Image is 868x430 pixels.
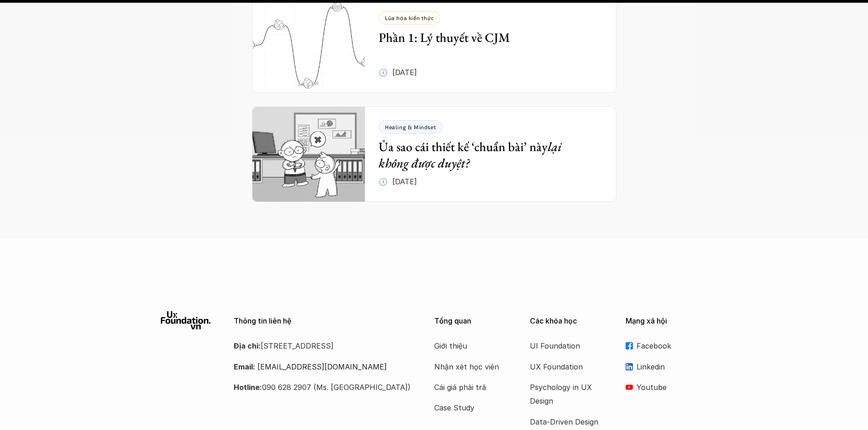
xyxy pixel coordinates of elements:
[379,29,589,46] h5: Phần 1: Lý thuyết về CJM
[626,339,708,353] a: Facebook
[234,380,411,394] p: 090 628 2907 (Ms. [GEOGRAPHIC_DATA])
[434,401,507,415] a: Case Study
[379,138,589,172] h5: Ủa sao cái thiết kế ‘chuẩn bài’ này
[626,317,708,325] p: Mạng xã hội
[530,415,603,429] a: Data-Driven Design
[379,175,417,188] p: 🕔 [DATE]
[252,106,616,202] a: Healing & MindsetỦa sao cái thiết kế ‘chuẩn bài’ nàylại không được duyệt?🕔 [DATE]
[434,339,507,353] a: Giới thiệu
[434,380,507,394] a: Cái giá phải trả
[234,341,261,350] strong: Địa chỉ:
[234,339,411,353] p: [STREET_ADDRESS]
[637,360,708,374] p: Linkedin
[637,380,708,394] p: Youtube
[626,380,708,394] a: Youtube
[530,360,603,374] a: UX Foundation
[626,360,708,374] a: Linkedin
[530,380,603,408] a: Psychology in UX Design
[637,339,708,353] p: Facebook
[530,317,612,325] p: Các khóa học
[234,383,262,392] strong: Hotline:
[434,360,507,374] a: Nhận xét học viên
[379,138,565,171] em: lại không được duyệt?
[385,124,436,130] p: Healing & Mindset
[530,339,603,353] a: UI Foundation
[385,15,434,21] p: Lúa hóa kiến thức
[234,317,411,325] p: Thông tin liên hệ
[234,362,255,371] strong: Email:
[379,66,417,79] p: 🕔 [DATE]
[257,362,387,371] a: [EMAIL_ADDRESS][DOMAIN_NAME]
[434,317,516,325] p: Tổng quan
